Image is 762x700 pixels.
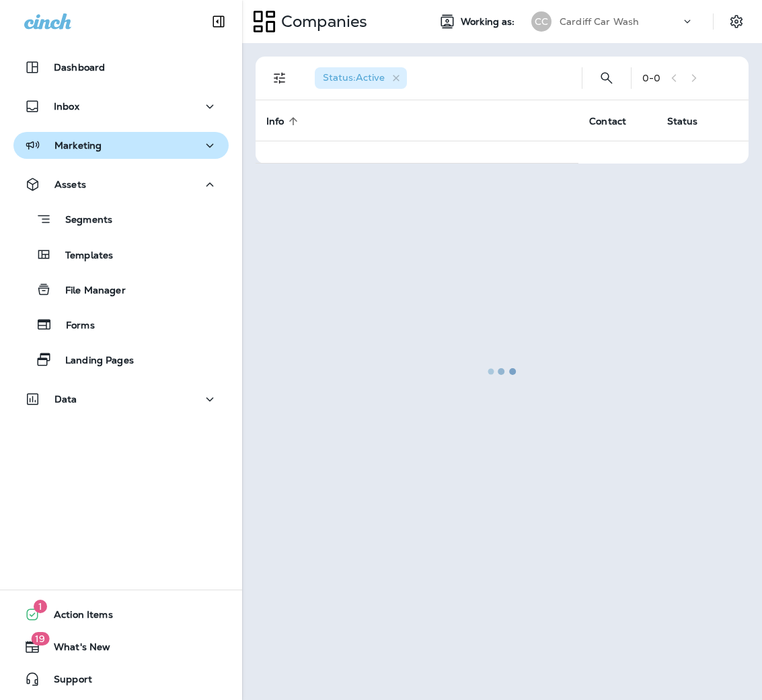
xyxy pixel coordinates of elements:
p: Assets [54,179,86,190]
button: Settings [724,9,749,34]
p: Cardiff Car Wash [560,16,639,27]
button: Dashboard [13,54,229,81]
p: File Manager [52,285,126,297]
button: Templates [13,240,229,269]
p: Dashboard [54,62,105,73]
p: Templates [52,250,113,262]
span: 19 [31,632,49,645]
p: Companies [276,11,367,32]
p: Marketing [54,140,102,151]
button: Support [13,666,229,693]
button: Forms [13,310,229,339]
button: Marketing [13,132,229,159]
p: Landing Pages [52,355,134,367]
span: Support [40,674,92,690]
button: Landing Pages [13,345,229,374]
button: 19What's New [13,633,229,660]
button: Assets [13,171,229,198]
span: 1 [34,600,47,613]
span: What's New [40,641,110,658]
div: CC [531,11,551,32]
button: File Manager [13,275,229,304]
p: Forms [52,320,95,332]
p: Data [54,394,77,405]
p: Inbox [54,101,79,112]
p: Segments [52,214,112,228]
button: 1Action Items [13,601,229,628]
span: Action Items [40,609,113,625]
button: Segments [13,205,229,234]
span: Working as: [461,16,518,28]
button: Inbox [13,93,229,120]
button: Collapse Sidebar [200,8,237,35]
button: Data [13,386,229,413]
